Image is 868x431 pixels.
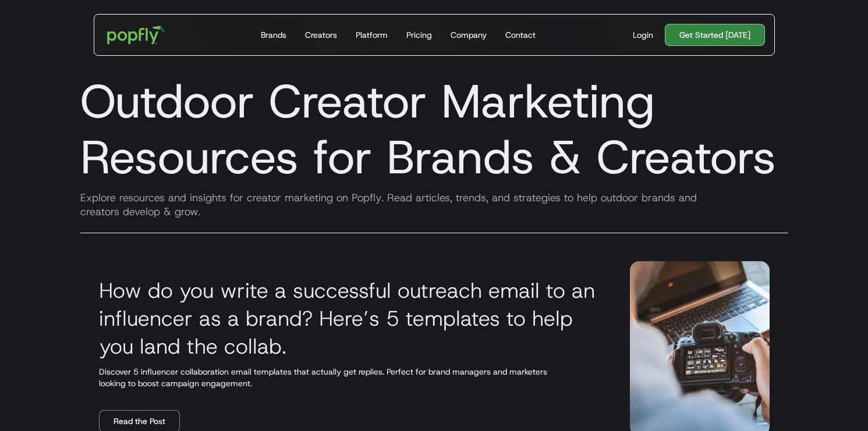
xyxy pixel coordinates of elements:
[99,366,602,389] p: Discover 5 influencer collaboration email templates that actually get replies. Perfect for brand ...
[71,191,798,219] div: Explore resources and insights for creator marketing on Popfly. Read articles, trends, and strate...
[351,15,392,55] a: Platform
[261,29,286,41] div: Brands
[402,15,437,55] a: Pricing
[451,29,487,41] div: Company
[71,73,798,185] h1: Outdoor Creator Marketing Resources for Brands & Creators
[501,15,540,55] a: Contact
[628,29,658,41] a: Login
[99,17,174,52] a: home
[300,15,342,55] a: Creators
[665,24,765,46] a: Get Started [DATE]
[256,15,291,55] a: Brands
[99,276,602,360] h3: How do you write a successful outreach email to an influencer as a brand? Here’s 5 templates to h...
[356,29,388,41] div: Platform
[305,29,337,41] div: Creators
[505,29,536,41] div: Contact
[446,15,491,55] a: Company
[406,29,432,41] div: Pricing
[633,29,653,41] div: Login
